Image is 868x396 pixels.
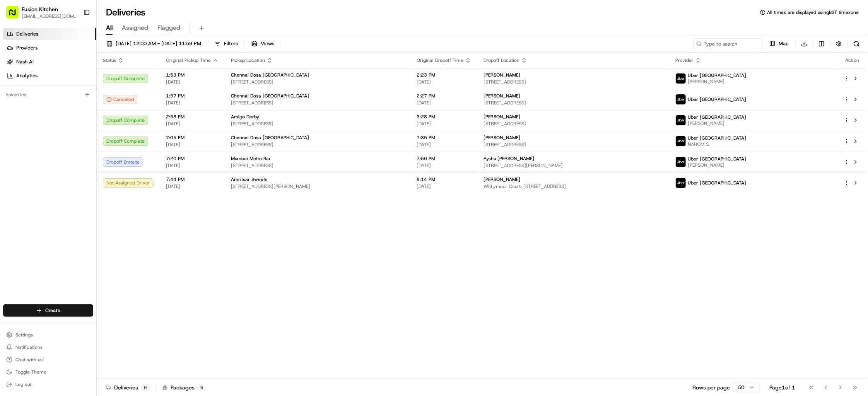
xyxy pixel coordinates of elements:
button: Settings [3,329,93,340]
span: Chennai Dosa [GEOGRAPHIC_DATA] [231,135,309,141]
span: Amigo Derby [231,114,259,120]
span: Nash AI [16,58,34,65]
a: Nash AI [3,56,96,68]
span: [DATE] [166,79,219,85]
span: [DATE] [417,79,471,85]
span: [PERSON_NAME] [484,135,520,141]
span: Chennai Dosa [GEOGRAPHIC_DATA] [231,72,309,78]
span: Providers [16,44,38,51]
a: 📗Knowledge Base [5,170,62,184]
span: [DATE] [417,121,471,127]
span: 1:57 PM [166,93,219,99]
span: Filters [224,40,238,47]
span: Pylon [77,192,94,198]
span: 7:20 PM [166,155,219,162]
span: [STREET_ADDRESS] [231,162,404,169]
span: Toggle Theme [15,369,46,375]
img: Grace Nketiah [8,134,20,146]
button: Fusion Kitchen [22,5,58,13]
span: Knowledge Base [15,173,59,181]
img: 1736555255976-a54dd68f-1ca7-489b-9aae-adbdc363a1c4 [8,74,22,88]
span: Original Dropoff Time [417,57,463,63]
img: 1727276513143-84d647e1-66c0-4f92-a045-3c9f9f5dfd92 [16,74,30,88]
a: Deliveries [3,28,96,40]
input: Clear [20,50,128,58]
span: Provider [675,57,694,63]
span: Status [103,57,116,63]
div: Deliveries [106,384,150,391]
span: [STREET_ADDRESS] [231,100,404,106]
button: [DATE] 12:00 AM - [DATE] 11:59 PM [103,38,205,49]
span: Mumbai Metro Bar [231,155,271,162]
button: See all [120,99,141,109]
span: All times are displayed using BST timezone [767,9,859,15]
div: 📗 [8,174,14,180]
span: [PERSON_NAME] [484,176,520,183]
span: [PERSON_NAME] [484,72,520,78]
span: [PERSON_NAME] [PERSON_NAME] [24,120,103,126]
span: [DATE] [166,162,219,169]
button: Refresh [851,38,862,49]
span: Withymoor Court, [STREET_ADDRESS] [484,183,663,189]
span: [DATE] [108,120,124,126]
button: Canceled [103,95,137,104]
div: 💻 [65,174,72,180]
p: Rows per page [692,384,730,391]
span: 7:50 PM [417,155,471,162]
span: 2:58 PM [166,114,219,120]
img: uber-new-logo.jpeg [676,136,686,146]
span: 3:28 PM [417,114,471,120]
img: 1736555255976-a54dd68f-1ca7-489b-9aae-adbdc363a1c4 [15,142,22,148]
img: uber-new-logo.jpeg [676,73,686,84]
span: [STREET_ADDRESS] [484,142,663,148]
span: Amritsar Sweets [231,176,267,183]
span: Ayshu [PERSON_NAME] [484,155,534,162]
span: Chat with us! [15,357,44,363]
div: Action [844,57,860,63]
span: 2:23 PM [417,72,471,78]
img: 1736555255976-a54dd68f-1ca7-489b-9aae-adbdc363a1c4 [15,121,22,127]
button: Notifications [3,342,93,353]
span: Original Pickup Time [166,57,211,63]
img: uber-new-logo.jpeg [676,157,686,167]
button: Filters [211,38,241,49]
div: Favorites [3,89,93,101]
div: Packages [162,384,206,391]
span: [DATE] [417,162,471,169]
span: • [104,120,107,126]
span: [DATE] [166,121,219,127]
button: Chat with us! [3,354,93,365]
span: Uber [GEOGRAPHIC_DATA] [688,135,746,141]
img: Joana Marie Avellanoza [8,113,20,125]
span: [DATE] [166,183,219,189]
div: Start new chat [35,74,127,82]
button: Start new chat [132,77,141,86]
span: [DATE] [166,142,219,148]
img: Nash [8,8,23,24]
span: Dropoff Location [484,57,519,63]
span: Uber [GEOGRAPHIC_DATA] [688,114,746,120]
span: [PERSON_NAME] [484,114,520,120]
span: [DATE] [417,142,471,148]
span: 7:05 PM [166,135,219,141]
span: Views [261,40,274,47]
p: Welcome 👋 [8,31,141,44]
span: [STREET_ADDRESS][PERSON_NAME] [484,162,663,169]
span: Chennai Dosa [GEOGRAPHIC_DATA] [231,93,309,99]
span: All [106,23,113,32]
span: [STREET_ADDRESS] [484,121,663,127]
span: Flagged [157,23,180,32]
button: Views [248,38,278,49]
span: [DATE] [166,100,219,106]
span: 7:35 PM [417,135,471,141]
span: [PERSON_NAME] [24,141,63,147]
span: Analytics [16,72,38,79]
span: [STREET_ADDRESS] [231,142,404,148]
span: [PERSON_NAME] [484,93,520,99]
div: Past conversations [8,101,52,107]
span: Deliveries [16,31,38,38]
a: Powered byPylon [55,192,94,198]
span: [STREET_ADDRESS][PERSON_NAME] [231,183,404,189]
